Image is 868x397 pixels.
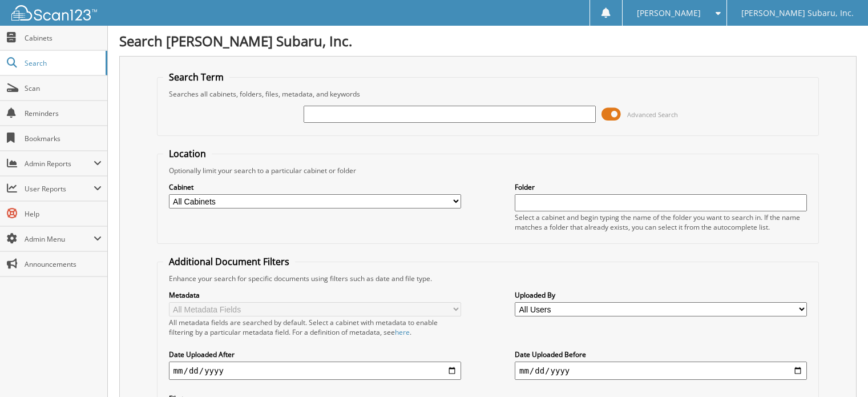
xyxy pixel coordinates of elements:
h1: Search [PERSON_NAME] Subaru, Inc. [119,31,857,50]
div: Enhance your search for specific documents using filters such as date and file type. [163,274,813,283]
label: Folder [515,182,807,192]
div: All metadata fields are searched by default. Select a cabinet with metadata to enable filtering b... [169,318,461,337]
span: Help [25,209,102,219]
span: [PERSON_NAME] [637,10,701,17]
span: Admin Reports [25,159,94,169]
legend: Additional Document Filters [163,255,295,268]
span: Bookmarks [25,134,102,143]
span: Reminders [25,109,102,118]
div: Select a cabinet and begin typing the name of the folder you want to search in. If the name match... [515,212,807,232]
label: Date Uploaded Before [515,350,807,359]
a: here [395,327,410,337]
span: Scan [25,83,102,93]
legend: Location [163,147,212,160]
span: User Reports [25,184,94,194]
label: Cabinet [169,182,461,192]
img: scan123-logo-white.svg [11,5,97,21]
div: Optionally limit your search to a particular cabinet or folder [163,166,813,175]
legend: Search Term [163,71,229,83]
span: Announcements [25,259,102,269]
input: start [169,362,461,380]
span: [PERSON_NAME] Subaru, Inc. [741,10,854,17]
label: Metadata [169,290,461,300]
label: Date Uploaded After [169,350,461,359]
div: Searches all cabinets, folders, files, metadata, and keywords [163,89,813,99]
input: end [515,362,807,380]
label: Uploaded By [515,290,807,300]
span: Advanced Search [627,110,678,119]
span: Search [25,58,100,68]
span: Admin Menu [25,234,94,244]
span: Cabinets [25,33,102,43]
